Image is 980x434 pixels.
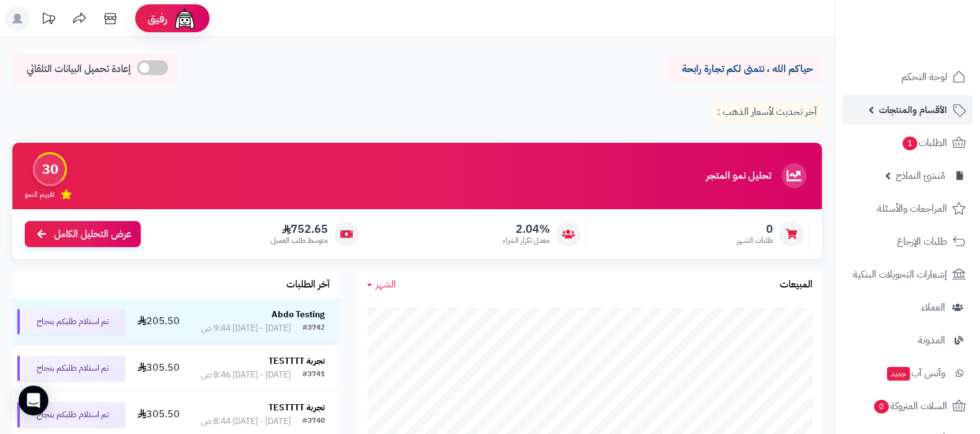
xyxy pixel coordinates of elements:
strong: تجربة TESTTTT [268,355,325,368]
div: #3742 [302,322,325,335]
span: 0 [737,222,773,236]
span: المدونة [918,332,945,349]
p: آخر تحديث لأسعار الذهب : [712,100,822,124]
span: العملاء [921,299,945,316]
span: إشعارات التحويلات البنكية [853,266,947,283]
span: السلات المتروكة [873,397,947,415]
a: الشهر [367,278,396,292]
a: طلبات الإرجاع [842,227,973,256]
div: تم استلام طلبكم بنجاح [17,356,125,381]
span: عرض التحليل الكامل [54,227,131,242]
span: طلبات الإرجاع [897,233,947,250]
td: 305.50 [130,345,187,391]
span: 1 [903,137,917,150]
strong: Abdo Testing [271,308,325,321]
img: logo-2.png [896,35,968,61]
div: [DATE] - [DATE] 8:46 ص [201,369,291,381]
span: 2.04% [503,222,550,236]
td: 205.50 [130,299,187,345]
div: [DATE] - [DATE] 8:44 ص [201,415,291,428]
a: تحديثات المنصة [33,6,64,34]
span: المراجعات والأسئلة [877,200,947,217]
a: لوحة التحكم [842,62,973,92]
p: حياكم الله ، نتمنى لكم تجارة رابحة [676,62,813,76]
a: عرض التحليل الكامل [25,221,141,248]
div: #3741 [302,369,325,381]
div: #3740 [302,415,325,428]
div: تم استلام طلبكم بنجاح [17,309,125,334]
span: 752.65 [271,222,328,236]
a: وآتس آبجديد [842,358,973,388]
span: متوسط طلب العميل [271,235,328,246]
span: الشهر [376,277,396,292]
img: ai-face.png [172,6,197,31]
span: وآتس آب [886,364,945,382]
a: المدونة [842,325,973,355]
a: المراجعات والأسئلة [842,194,973,224]
h3: المبيعات [780,279,813,291]
span: الأقسام والمنتجات [879,101,947,119]
div: Open Intercom Messenger [19,386,48,415]
strong: تجربة TESTTTT [268,401,325,414]
span: لوحة التحكم [901,68,947,86]
span: مُنشئ النماذج [896,167,945,184]
span: الطلبات [901,134,947,151]
a: السلات المتروكة0 [842,391,973,421]
h3: آخر الطلبات [286,279,330,291]
span: 0 [874,400,889,414]
a: العملاء [842,292,973,322]
a: الطلبات1 [842,128,973,158]
span: إعادة تحميل البيانات التلقائي [27,62,131,76]
span: تقييم النمو [25,189,55,200]
span: رفيق [148,11,167,26]
span: طلبات الشهر [737,235,773,246]
div: تم استلام طلبكم بنجاح [17,402,125,427]
div: [DATE] - [DATE] 9:44 ص [201,322,291,335]
span: جديد [887,367,910,381]
a: إشعارات التحويلات البنكية [842,260,973,289]
h3: تحليل نمو المتجر [706,171,771,182]
span: معدل تكرار الشراء [503,235,550,246]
